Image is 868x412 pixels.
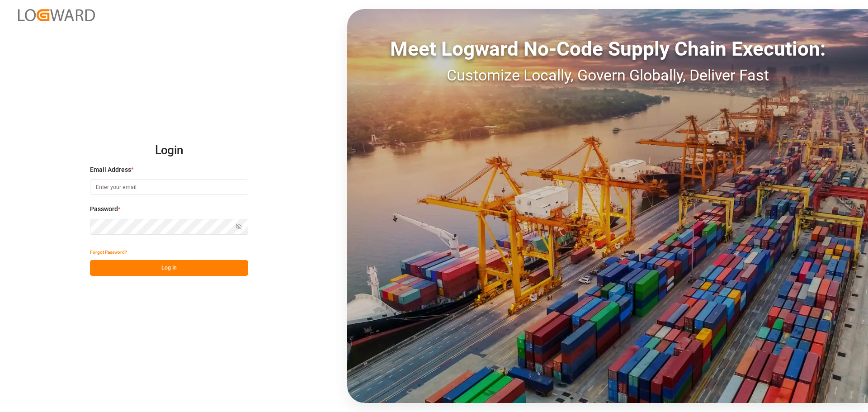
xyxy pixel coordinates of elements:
[90,165,131,175] span: Email Address
[90,204,118,214] span: Password
[90,179,248,195] input: Enter your email
[90,244,127,260] button: Forgot Password?
[90,136,248,165] h2: Login
[90,260,248,276] button: Log In
[347,64,868,87] div: Customize Locally, Govern Globally, Deliver Fast
[347,34,868,64] div: Meet Logward No-Code Supply Chain Execution:
[18,9,95,21] img: Logward_new_orange.png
